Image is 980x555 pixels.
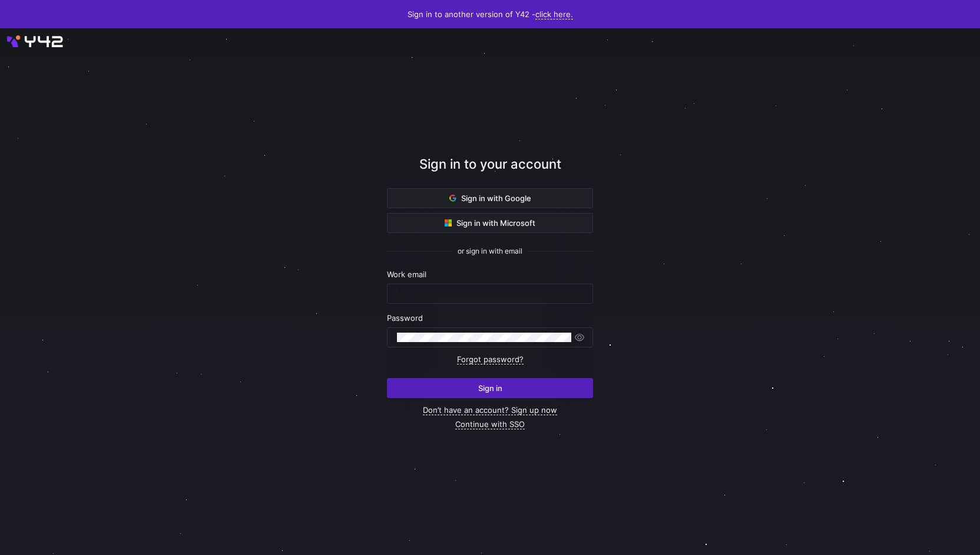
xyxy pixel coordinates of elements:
[455,419,525,429] a: Continue with SSO
[387,270,426,279] span: Work email
[387,155,593,188] div: Sign in to your account
[387,313,423,323] span: Password
[478,383,502,393] span: Sign in
[458,247,522,255] span: or sign in with email
[445,218,535,228] span: Sign in with Microsoft
[423,405,557,415] a: Don’t have an account? Sign up now
[449,193,531,203] span: Sign in with Google
[457,354,524,364] a: Forgot password?
[387,213,593,233] button: Sign in with Microsoft
[387,188,593,208] button: Sign in with Google
[535,9,573,19] a: click here.
[387,378,593,398] button: Sign in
